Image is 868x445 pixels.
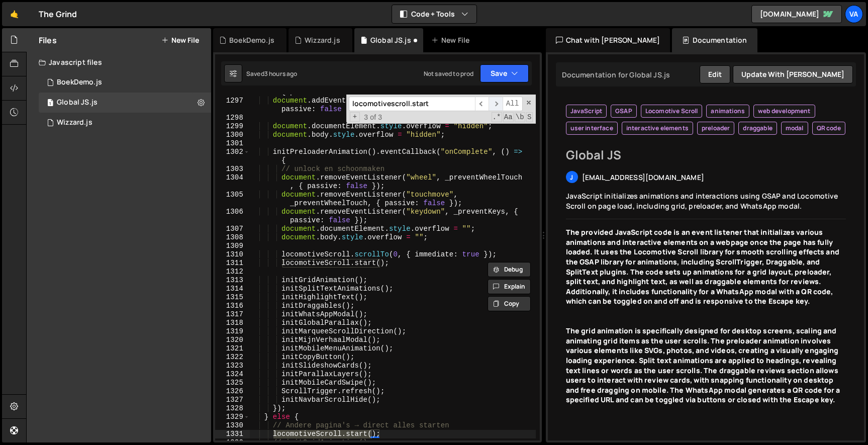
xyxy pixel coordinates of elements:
span: CaseSensitive Search [503,112,514,122]
div: 1324 [215,370,250,379]
span: [EMAIL_ADDRESS][DOMAIN_NAME] [582,172,704,182]
button: Save [480,64,529,82]
div: 1305 [215,191,250,208]
div: 1319 [215,327,250,336]
button: Edit [700,65,730,83]
div: BoekDemo.js [229,35,274,45]
div: BoekDemo.js [57,78,102,87]
span: ​ [489,97,503,111]
a: 🤙 [2,2,27,26]
span: Alt-Enter [503,97,523,111]
span: Locomotive Scroll [645,107,698,115]
span: user interface [570,124,613,132]
div: 1326 [215,387,250,396]
span: interactive elements [626,124,689,132]
span: JavaScript initializes animations and interactions using GSAP and Locomotive Scroll on page load,... [566,191,838,211]
button: Copy [488,296,531,311]
div: 1304 [215,173,250,191]
div: Wizzard.js [57,118,92,127]
h2: Global JS [566,147,846,163]
strong: The provided JavaScript code is an event listener that initializes various animations and interac... [566,227,839,306]
span: Whole Word Search [515,112,525,122]
div: 1327 [215,396,250,404]
div: 1312 [215,268,250,276]
span: Toggle Replace mode [350,112,360,122]
div: 1328 [215,404,250,413]
div: 1325 [215,379,250,387]
div: 1314 [215,285,250,293]
button: Explain [488,279,531,294]
div: 1309 [215,242,250,250]
div: New File [431,35,473,45]
span: ​ [475,97,489,111]
div: Documentation for Global JS.js [559,70,670,79]
div: Chat with [PERSON_NAME] [546,28,670,52]
input: Search for [349,97,475,111]
div: Global JS.js [370,35,411,45]
div: 1310 [215,250,250,259]
div: 1320 [215,336,250,344]
div: Documentation [672,28,757,52]
div: 1302 [215,148,250,165]
button: Update with [PERSON_NAME] [733,65,853,83]
button: Debug [488,262,531,277]
span: preloader [702,124,730,132]
div: Global JS.js [57,98,98,107]
button: New File [161,36,199,44]
a: [DOMAIN_NAME] [751,5,842,23]
span: QR code [817,124,841,132]
span: GSAP [615,107,632,115]
div: 1321 [215,344,250,353]
span: j [570,173,573,182]
span: RegExp Search [492,112,502,122]
div: Saved [246,69,298,78]
div: 17048/46901.js [39,72,211,93]
: 17048/46890.js [39,93,211,113]
div: 1317 [215,310,250,319]
div: 3 hours ago [264,69,298,78]
span: 3 of 3 [360,113,386,122]
div: 1301 [215,139,250,148]
div: 1322 [215,353,250,362]
span: JavaScript [570,107,603,115]
div: 1315 [215,293,250,302]
span: web development [758,107,810,115]
div: Not saved to prod [424,69,474,78]
div: 1329 [215,413,250,421]
div: 1298 [215,114,250,122]
div: 1323 [215,362,250,370]
div: 1307 [215,225,250,233]
span: Search In Selection [526,112,533,122]
div: 1300 [215,131,250,139]
strong: The grid animation is specifically designed for desktop screens, scaling and animating grid items... [566,326,840,404]
div: 1318 [215,319,250,327]
div: 1313 [215,276,250,285]
div: 17048/46900.js [39,113,211,133]
div: 1316 [215,302,250,310]
span: modal [786,124,804,132]
div: 1297 [215,97,250,114]
div: 1299 [215,122,250,131]
div: 1330 [215,421,250,430]
div: 1311 [215,259,250,268]
h2: Files [39,35,57,46]
button: Code + Tools [392,5,476,23]
div: Javascript files [27,52,211,72]
span: draggable [743,124,772,132]
div: 1303 [215,165,250,173]
a: Va [845,5,863,23]
span: 1 [47,100,53,108]
div: The Grind [39,8,77,20]
div: Wizzard.js [305,35,340,45]
div: 1308 [215,233,250,242]
span: animations [711,107,745,115]
div: 1331 [215,430,250,438]
div: 1306 [215,208,250,225]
